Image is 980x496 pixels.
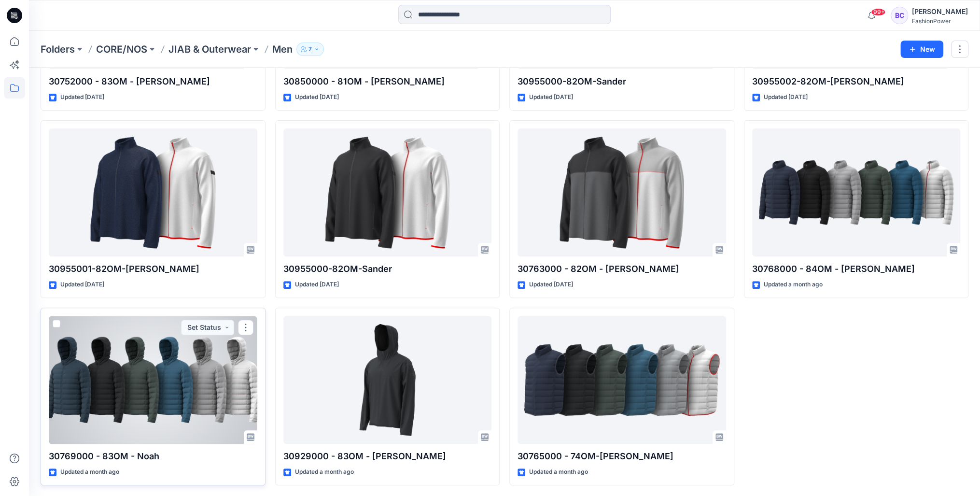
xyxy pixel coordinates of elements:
a: 30929000 - 83OM - Nelson [283,316,492,444]
a: 30765000 - 74OM-Nathan [518,316,726,444]
p: 30752000 - 83OM - [PERSON_NAME] [49,75,257,88]
p: Updated [DATE] [60,92,104,102]
p: Updated [DATE] [295,92,339,102]
p: Updated [DATE] [529,280,573,290]
p: 30955002-82OM-[PERSON_NAME] [752,75,961,88]
p: Updated [DATE] [529,92,573,102]
div: FashionPower [912,17,968,25]
div: [PERSON_NAME] [912,6,968,17]
p: 30763000 - 82OM - [PERSON_NAME] [518,262,726,276]
p: 30850000 - 81OM - [PERSON_NAME] [283,75,492,88]
p: 7 [308,44,312,55]
p: Updated [DATE] [60,280,104,290]
p: Updated a month ago [295,467,354,477]
button: 7 [296,43,324,56]
a: 30955001-82OM-Sander [49,128,257,256]
p: 30955000-82OM-Sander [518,75,726,88]
button: New [900,41,943,58]
p: Updated a month ago [764,280,823,290]
span: 99+ [871,8,885,16]
p: 30765000 - 74OM-[PERSON_NAME] [518,450,726,463]
a: JIAB & Outerwear [168,43,251,56]
a: CORE/NOS [96,43,147,56]
p: 30955000-82OM-Sander [283,262,492,276]
p: Updated [DATE] [764,92,808,102]
a: 30763000 - 82OM - Simon [518,128,726,256]
p: Updated a month ago [529,467,588,477]
p: 30955001-82OM-[PERSON_NAME] [49,262,257,276]
p: Updated [DATE] [295,280,339,290]
a: 30768000 - 84OM - Nolan [752,128,961,256]
a: 30955000-82OM-Sander [283,128,492,256]
a: 30769000 - 83OM - Noah [49,316,257,444]
p: Updated a month ago [60,467,119,477]
p: Men [272,43,293,56]
p: 30769000 - 83OM - Noah [49,450,257,463]
p: 30768000 - 84OM - [PERSON_NAME] [752,262,961,276]
p: 30929000 - 83OM - [PERSON_NAME] [283,450,492,463]
div: BC [891,7,908,24]
a: Folders [41,43,75,56]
